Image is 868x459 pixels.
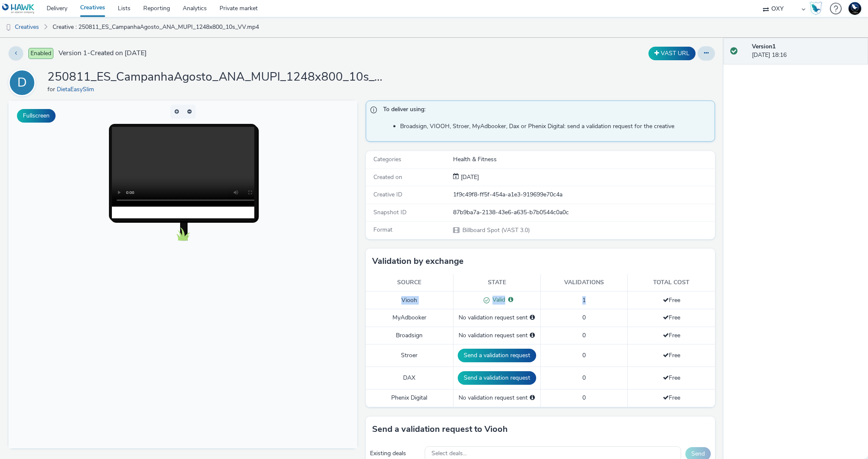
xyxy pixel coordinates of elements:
span: Version 1 - Created on [DATE] [58,48,147,58]
td: MyAdbooker [366,309,453,327]
div: No validation request sent [458,394,536,402]
img: dooh [4,23,13,32]
a: D [8,78,39,87]
td: Viooh [366,291,453,309]
span: Snapshot ID [373,208,406,216]
span: 0 [582,313,586,322]
span: 0 [582,394,586,402]
span: 0 [582,351,586,359]
button: Send a validation request [458,371,536,385]
span: Free [663,374,680,382]
div: Creation 16 September 2025, 18:16 [459,173,479,182]
h1: 250811_ES_CampanhaAgosto_ANA_MUPI_1248x800_10s_VV.mp4 [47,69,387,85]
div: 87b9ba7a-2138-43e6-a635-b7b0544c0a0c [453,208,714,217]
img: Support Hawk [849,2,861,15]
button: Fullscreen [17,109,56,123]
td: Phenix Digital [366,389,453,407]
span: Free [663,296,680,304]
span: [DATE] [459,173,479,181]
a: Creative : 250811_ES_CampanhaAgosto_ANA_MUPI_1248x800_10s_VV.mp4 [48,17,263,37]
div: 1f9c49f8-ff5f-454a-a1e3-919699e70c4a [453,190,714,199]
td: DAX [366,367,453,389]
div: D [17,71,27,95]
th: Validations [540,274,628,291]
span: Free [663,313,680,322]
span: Select deals... [431,450,467,457]
span: 0 [582,374,586,382]
a: DietaEasySlim [57,85,97,93]
td: Broadsign [366,327,453,344]
img: Hawk Academy [810,2,822,15]
li: Broadsign, VIOOH, Stroer, MyAdbooker, Dax or Phenix Digital: send a validation request for the cr... [400,122,710,131]
h3: Send a validation request to Viooh [372,423,508,436]
span: Free [663,394,680,402]
span: To deliver using: [383,105,706,116]
span: Categories [373,155,401,163]
th: State [453,274,540,291]
div: Duplicate the creative as a VAST URL [646,47,698,60]
div: Please select a deal below and click on Send to send a validation request to Phenix Digital. [530,394,535,402]
span: Free [663,351,680,359]
th: Total cost [628,274,715,291]
button: VAST URL [648,47,696,60]
img: undefined Logo [2,3,35,14]
td: Stroer [366,344,453,367]
span: Billboard Spot (VAST 3.0) [462,226,530,234]
span: Created on [373,173,402,181]
span: Format [373,226,392,234]
span: Valid [490,296,505,304]
strong: Version 1 [752,42,776,50]
div: [DATE] 18:16 [752,42,861,60]
div: No validation request sent [458,331,536,340]
span: Free [663,331,680,339]
a: Hawk Academy [810,2,826,15]
div: No validation request sent [458,313,536,322]
span: Enabled [28,48,53,59]
span: for [47,85,57,93]
span: 1 [582,296,586,304]
div: Please select a deal below and click on Send to send a validation request to Broadsign. [530,331,535,340]
button: Send a validation request [458,349,536,362]
h3: Validation by exchange [372,255,464,268]
th: Source [366,274,453,291]
div: Please select a deal below and click on Send to send a validation request to MyAdbooker. [530,313,535,322]
span: 0 [582,331,586,339]
div: Existing deals [370,449,420,458]
span: Creative ID [373,190,402,199]
div: Health & Fitness [453,155,714,164]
